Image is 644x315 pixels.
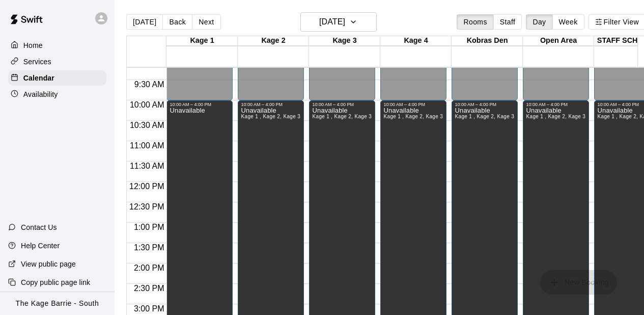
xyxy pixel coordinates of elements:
button: Rooms [457,14,493,30]
div: Open Area [523,36,594,46]
p: Services [23,57,51,67]
button: [DATE] [300,12,377,32]
p: View public page [21,259,76,269]
button: Week [552,14,584,30]
span: 1:00 PM [131,223,167,231]
h6: [DATE] [319,15,345,29]
p: Calendar [23,73,54,83]
p: Home [23,40,43,50]
button: Back [162,14,192,30]
div: 10:00 AM – 4:00 PM [526,102,570,107]
span: 11:30 AM [127,162,167,170]
div: 10:00 AM – 4:00 PM [312,102,356,107]
div: 10:00 AM – 4:00 PM [241,102,285,107]
div: Kage 4 [380,36,452,46]
p: The Kage Barrie - South [16,298,99,309]
a: Services [8,54,106,69]
button: Next [192,14,220,30]
div: Kage 1 [166,36,238,46]
p: Availability [23,89,58,99]
button: Staff [493,14,522,30]
div: 10:00 AM – 4:00 PM [170,102,214,107]
span: 1:30 PM [131,243,167,252]
span: 11:00 AM [127,141,167,150]
span: 12:30 PM [127,202,166,211]
div: Kage 3 [309,36,380,46]
span: 3:00 PM [131,304,167,313]
p: Copy public page link [21,277,90,287]
div: 10:00 AM – 4:00 PM [455,102,499,107]
div: Kobras Den [452,36,523,46]
button: [DATE] [126,14,163,30]
p: Contact Us [21,222,57,232]
div: 10:00 AM – 4:00 PM [597,102,641,107]
span: Kage 1 , Kage 2, Kage 3, Kage 4, Kobras Den, Open Area, STAFF SCHEDULE, Kage 6, Gym, Gym 2 [383,114,628,119]
span: 12:00 PM [127,182,166,191]
span: Kage 1 , Kage 2, Kage 3, Kage 4, Kobras Den, Open Area, STAFF SCHEDULE, Kage 6, Gym, Gym 2 [312,114,557,119]
span: 9:30 AM [132,80,167,89]
div: 10:00 AM – 4:00 PM [383,102,428,107]
span: Kage 1 , Kage 2, Kage 3, Kage 4, Kobras Den, Open Area, STAFF SCHEDULE, Kage 6, Gym, Gym 2 [241,114,486,119]
a: Calendar [8,70,106,86]
a: Home [8,38,106,53]
span: 2:00 PM [131,264,167,272]
p: Help Center [21,241,60,251]
span: 10:30 AM [127,121,167,129]
button: Day [526,14,552,30]
div: Kage 2 [238,36,309,46]
a: Availability [8,87,106,102]
span: 2:30 PM [131,284,167,293]
span: 10:00 AM [127,100,167,109]
span: You don't have the permission to add bookings [540,277,617,286]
